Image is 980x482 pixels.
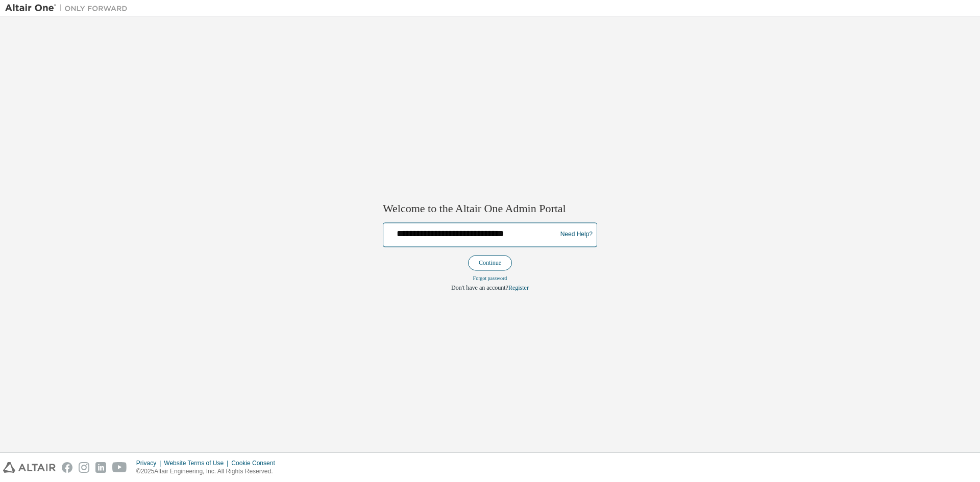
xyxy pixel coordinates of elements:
[473,275,507,281] a: Forgot password
[112,462,127,473] img: youtube.svg
[95,462,106,473] img: linkedin.svg
[136,467,281,476] p: © 2025 Altair Engineering, Inc. All Rights Reserved.
[383,202,597,216] h2: Welcome to the Altair One Admin Portal
[164,459,231,467] div: Website Terms of Use
[5,3,133,13] img: Altair One
[508,284,529,291] a: Register
[62,462,72,473] img: facebook.svg
[468,255,512,270] button: Continue
[560,235,593,235] a: Need Help?
[231,459,281,467] div: Cookie Consent
[3,462,56,473] img: altair_logo.svg
[136,459,164,467] div: Privacy
[451,284,508,291] span: Don't have an account?
[79,462,89,473] img: instagram.svg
